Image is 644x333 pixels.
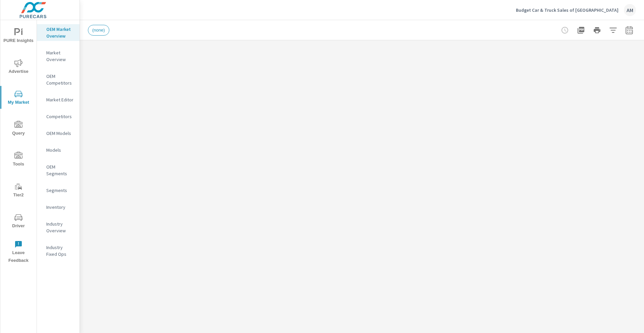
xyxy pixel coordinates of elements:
span: Driver [2,213,35,230]
button: "Export Report to PDF" [574,23,588,37]
button: Print Report [590,23,604,37]
div: nav menu [0,20,37,267]
span: My Market [2,90,35,106]
span: Tools [2,152,35,168]
span: Query [2,121,35,137]
div: OEM Market Overview [37,24,79,41]
button: Select Date Range [623,23,636,37]
p: Inventory [46,204,74,210]
div: Market Overview [37,48,79,64]
p: Models [46,147,74,153]
div: Competitors [37,111,79,122]
div: Market Editor [37,95,79,105]
span: Leave Feedback [2,240,35,265]
p: OEM Competitors [46,73,74,86]
p: Segments [46,187,74,194]
p: Market Editor [46,96,74,103]
span: (none) [88,28,109,33]
p: OEM Market Overview [46,26,74,39]
p: OEM Models [46,130,74,137]
span: PURE Insights [2,28,35,45]
span: Tier2 [2,183,35,199]
div: Segments [37,185,79,195]
div: OEM Competitors [37,71,79,88]
div: Industry Overview [37,219,79,236]
p: Industry Overview [46,221,74,234]
p: OEM Segments [46,163,74,177]
div: AM [624,4,636,16]
p: Market Overview [46,49,74,63]
p: Competitors [46,113,74,120]
div: Models [37,145,79,155]
p: Budget Car & Truck Sales of [GEOGRAPHIC_DATA] [516,7,619,13]
p: Industry Fixed Ops [46,244,74,257]
div: OEM Models [37,128,79,138]
span: Advertise [2,59,35,76]
div: OEM Segments [37,162,79,179]
div: Industry Fixed Ops [37,242,79,259]
button: Apply Filters [606,23,620,37]
div: Inventory [37,202,79,212]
